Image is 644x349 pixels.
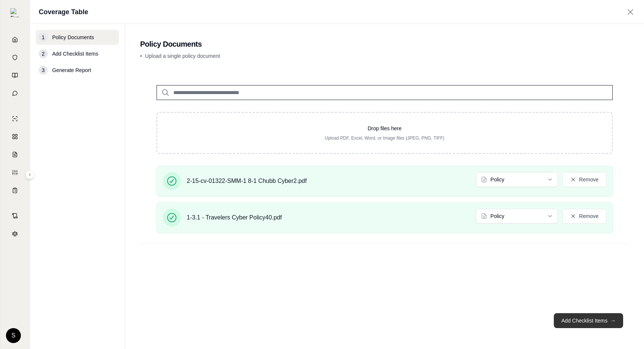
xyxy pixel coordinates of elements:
button: Remove [562,209,606,224]
button: Remove [562,172,606,187]
a: Contract Analysis [2,208,28,224]
a: Coverage Table [2,182,28,199]
button: Add Checklist Items→ [554,313,623,328]
p: Drop files here [169,125,600,132]
a: Prompt Library [2,67,28,84]
a: Home [2,31,28,48]
button: Expand sidebar [7,5,22,20]
div: S [6,328,21,343]
div: 3 [39,66,48,75]
span: Add Checklist Items [52,50,98,57]
a: Policy Comparisons [2,128,28,145]
div: 1 [39,33,48,42]
img: Expand sidebar [10,8,19,17]
a: Legal Search Engine [2,225,28,242]
a: Chat [2,85,28,102]
span: → [610,317,616,324]
button: Expand sidebar [25,170,34,179]
a: Claim Coverage [2,146,28,163]
a: Documents Vault [2,49,28,66]
span: • [140,53,142,59]
div: 2 [39,49,48,58]
span: Generate Report [52,66,91,74]
span: 1-3.1 - Travelers Cyber Policy40.pdf [187,213,282,222]
p: Upload PDF, Excel, Word, or Image files (JPEG, PNG, TIFF) [169,135,600,141]
span: Upload a single policy document [145,53,220,59]
a: Single Policy [2,110,28,127]
h2: Policy Documents [140,39,629,49]
a: Custom Report [2,164,28,181]
span: Policy Documents [52,34,94,41]
span: 2-15-cv-01322-SMM-1 8-1 Chubb Cyber2.pdf [187,177,307,186]
h1: Coverage Table [39,7,88,17]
